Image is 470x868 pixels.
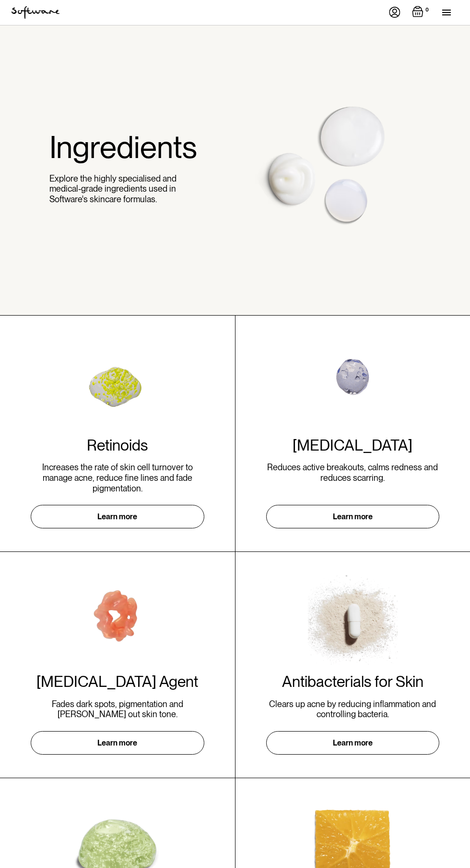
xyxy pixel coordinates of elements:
p: Clears up acne by reducing inflammation and controlling bacteria. [266,699,440,720]
p: Explore the highly specialised and medical-grade ingredients used in Software's skincare formulas. [49,173,193,205]
h1: Ingredients [49,129,193,166]
a: Open empty cart [412,6,431,19]
a: home [12,6,59,19]
p: Reduces active breakouts, calms redness and reduces scarring. [266,462,440,493]
div: 0 [423,6,431,14]
img: Software Logo [12,6,59,19]
p: Increases the rate of skin cell turnover to manage acne, reduce fine lines and fade pigmentation. [31,462,204,493]
a: Learn more [31,731,204,755]
h2: [MEDICAL_DATA] Agent [36,672,198,691]
h2: Retinoids [87,436,148,454]
h2: Antibacterials for Skin [282,672,423,691]
h2: [MEDICAL_DATA] [293,436,412,454]
a: Learn more [266,505,440,528]
a: Learn more [266,731,440,755]
p: Fades dark spots, pigmentation and [PERSON_NAME] out skin tone. [31,699,204,720]
a: Learn more [31,505,204,528]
